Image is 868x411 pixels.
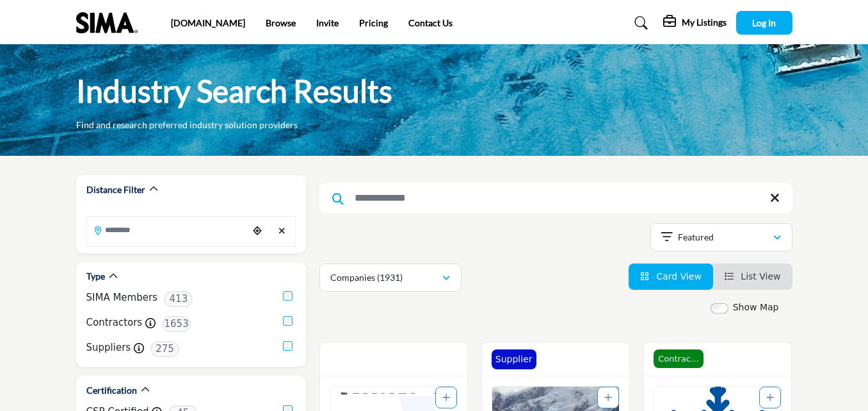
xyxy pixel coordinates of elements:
[86,315,143,330] label: Contractors
[86,340,131,355] label: Suppliers
[766,392,774,403] a: Add To List
[725,271,781,281] a: View List
[741,271,780,281] span: List View
[682,17,727,28] h5: My Listings
[495,353,533,366] p: Supplier
[736,11,792,35] button: Log In
[319,264,462,292] button: Companies (1931)
[733,301,779,314] label: Show Map
[86,384,137,397] h2: Certification
[86,290,157,305] label: SIMA Members
[150,341,179,357] span: 275
[604,392,612,403] a: Add To List
[640,271,702,281] a: View Card
[330,271,403,284] p: Companies (1931)
[86,183,145,196] h2: Distance Filter
[87,217,248,242] input: Search Location
[442,392,450,403] a: Add To List
[359,17,388,28] a: Pricing
[76,119,298,131] p: Find and research preferred industry solution providers
[319,183,792,214] input: Search Keyword
[76,12,144,33] img: Site Logo
[650,223,792,251] button: Featured
[752,17,776,28] span: Log In
[629,264,713,290] li: Card View
[266,17,296,28] a: Browse
[656,271,701,281] span: Card View
[316,17,339,28] a: Invite
[283,341,293,351] input: Suppliers checkbox
[248,217,266,245] div: Choose your current location
[162,316,191,332] span: 1653
[663,15,727,31] div: My Listings
[622,13,656,33] a: Search
[713,264,792,290] li: List View
[283,291,293,301] input: SIMA Members checkbox
[86,270,105,283] h2: Type
[654,349,703,369] span: Contractor
[164,291,193,307] span: 413
[678,231,714,244] p: Featured
[76,71,392,111] h1: Industry Search Results
[408,17,453,28] a: Contact Us
[283,316,293,326] input: Contractors checkbox
[273,217,291,245] div: Clear search location
[171,17,245,28] a: [DOMAIN_NAME]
